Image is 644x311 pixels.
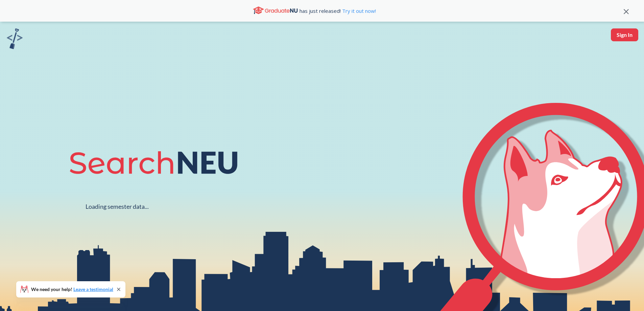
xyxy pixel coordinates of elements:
[611,28,638,41] button: Sign In
[86,203,149,210] div: Loading semester data...
[7,28,23,49] img: sandbox logo
[31,287,113,292] span: We need your help!
[341,7,376,14] a: Try it out now!
[7,28,23,51] a: sandbox logo
[73,286,113,292] a: Leave a testimonial
[300,7,376,15] span: has just released!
